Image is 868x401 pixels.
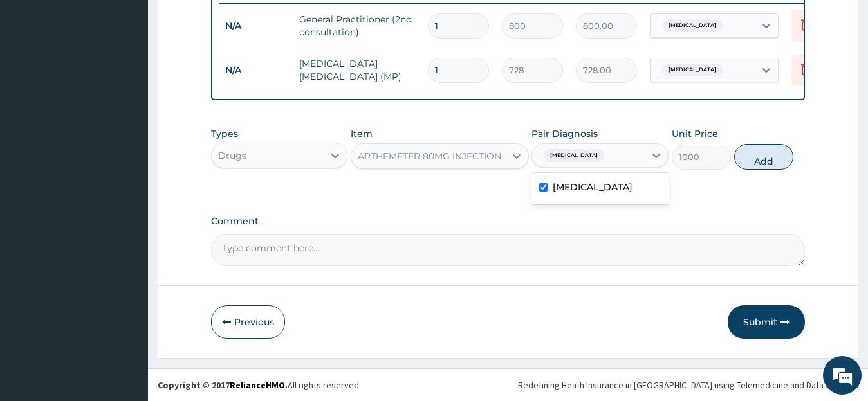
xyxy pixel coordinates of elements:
[24,64,52,96] img: d_794563401_company_1708531726252_794563401
[518,379,858,391] div: Redefining Heath Insurance in [GEOGRAPHIC_DATA] using Telemedicine and Data Science!
[218,149,246,162] div: Drugs
[293,6,421,45] td: General Practitioner (2nd consultation)
[531,127,598,140] label: Pair Diagnosis
[351,127,373,140] label: Item
[358,150,501,163] div: ARTHEMETER 80MG INJECTION
[219,14,293,38] td: N/A
[75,119,178,249] span: We're online!
[67,72,216,89] div: Chat with us now
[553,181,633,193] label: [MEDICAL_DATA]
[211,216,806,227] label: Comment
[734,144,793,170] button: Add
[148,368,868,401] footer: All rights reserved.
[158,379,288,391] strong: Copyright © 2017 .
[293,51,421,89] td: [MEDICAL_DATA] [MEDICAL_DATA] (MP)
[662,19,723,32] span: [MEDICAL_DATA]
[211,6,242,37] div: Minimize live chat window
[211,305,285,339] button: Previous
[544,149,604,162] span: [MEDICAL_DATA]
[662,64,723,76] span: [MEDICAL_DATA]
[211,129,238,139] label: Types
[6,265,245,310] textarea: Type your message and hit 'Enter'
[672,127,718,140] label: Unit Price
[728,305,805,339] button: Submit
[230,379,285,391] a: RelianceHMO
[219,58,293,82] td: N/A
